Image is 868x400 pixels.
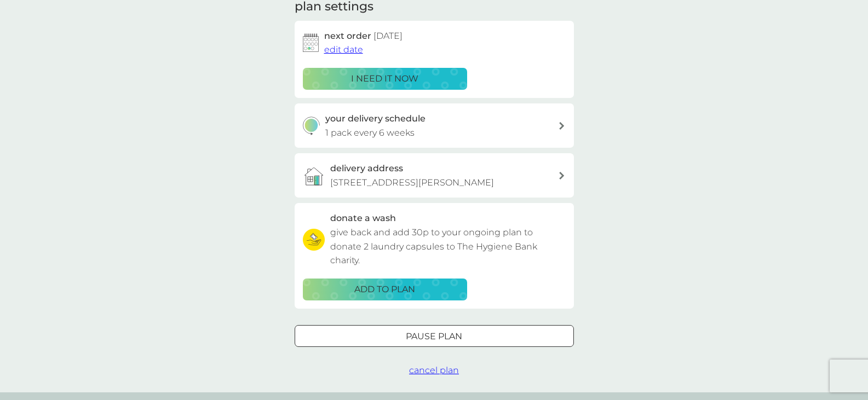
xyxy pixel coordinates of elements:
[406,329,462,344] p: Pause plan
[354,282,415,297] p: ADD TO PLAN
[330,176,494,190] p: [STREET_ADDRESS][PERSON_NAME]
[295,103,574,148] button: your delivery schedule1 pack every 6 weeks
[324,43,363,57] button: edit date
[325,126,415,140] p: 1 pack every 6 weeks
[295,325,574,347] button: Pause plan
[324,44,363,55] span: edit date
[303,279,467,300] button: ADD TO PLAN
[409,365,459,375] span: cancel plan
[295,153,574,198] a: delivery address[STREET_ADDRESS][PERSON_NAME]
[324,29,403,43] h2: next order
[330,225,566,268] p: give back and add 30p to your ongoing plan to donate 2 laundry capsules to The Hygiene Bank charity.
[330,161,403,176] h3: delivery address
[409,363,459,378] button: cancel plan
[325,112,426,126] h3: your delivery schedule
[351,72,418,86] p: i need it now
[373,31,403,41] span: [DATE]
[330,211,396,225] h3: donate a wash
[303,68,467,90] button: i need it now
